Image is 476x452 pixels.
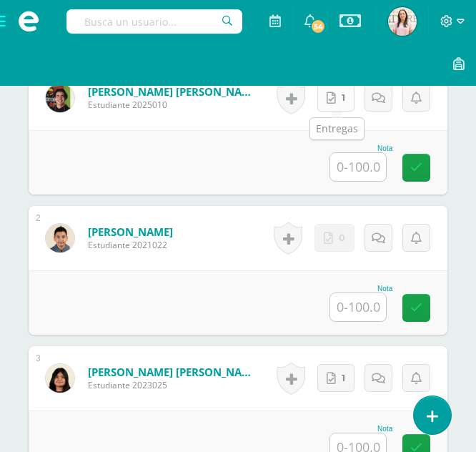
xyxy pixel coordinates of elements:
span: 0 [339,225,345,251]
div: Nota [329,285,392,293]
input: 0-100.0 [330,153,386,181]
img: d2942744f9c745a4cff7aa76c081e4cf.png [388,7,417,36]
div: Entregas [316,122,358,136]
img: 572862d19bee68d10ba56680a31d7164.png [46,224,74,252]
a: [PERSON_NAME] [PERSON_NAME] [88,365,259,379]
span: Estudiante 2025010 [88,99,259,111]
a: 1 [317,84,354,112]
span: Estudiante 2021022 [88,239,173,251]
img: b1b5c3d4f8297bb08657cb46f4e7b43e.png [46,84,74,112]
img: dce0b1ed9de55400785d98fcaf3680bd.png [46,364,74,393]
span: 1 [342,84,345,111]
input: 0-100.0 [330,293,386,321]
input: Busca un usuario... [66,9,242,34]
div: Nota [329,425,392,433]
a: [PERSON_NAME] [PERSON_NAME] [88,84,259,99]
a: 1 [317,364,354,392]
span: 1 [342,365,345,391]
div: Nota [329,144,392,152]
span: Estudiante 2023025 [88,379,259,391]
a: [PERSON_NAME] [88,225,173,239]
span: 54 [310,19,326,34]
